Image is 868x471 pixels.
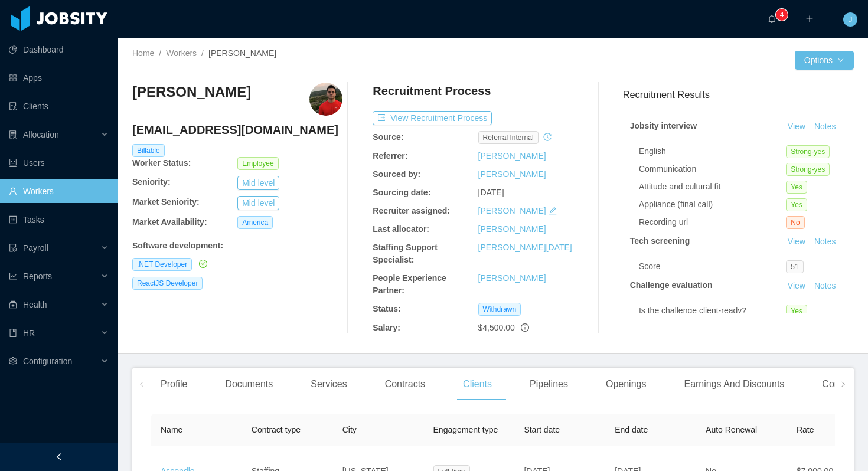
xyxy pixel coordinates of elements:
a: icon: pie-chartDashboard [9,38,109,61]
b: Staffing Support Specialist: [373,243,438,264]
a: View [784,281,810,290]
button: Notes [810,120,841,134]
div: Services [301,368,356,401]
button: Optionsicon: down [795,51,854,70]
span: $4,500.00 [478,323,515,332]
b: Market Availability: [132,217,207,227]
button: Notes [810,279,841,293]
div: Openings [596,368,656,401]
span: Auto Renewal [706,425,757,434]
span: ReactJS Developer [132,277,203,290]
p: 4 [780,9,784,21]
div: Profile [151,368,197,401]
div: English [639,145,786,158]
div: Pipelines [520,368,577,401]
span: / [201,48,204,58]
i: icon: file-protect [9,244,17,252]
b: Status: [373,304,400,313]
a: icon: profileTasks [9,208,109,231]
img: 73a2fc49-a118-48bd-ac1b-50411a46aa98_66685c6b34421-400w.png [309,83,342,116]
a: icon: appstoreApps [9,66,109,90]
i: icon: setting [9,357,17,365]
a: View [784,237,810,246]
span: Start date [524,425,560,434]
span: Contract type [252,425,301,434]
b: Seniority: [132,177,171,187]
span: Name [161,425,182,434]
span: J [849,12,853,27]
a: icon: userWorkers [9,179,109,203]
span: Rate [797,425,814,434]
div: Clients [453,368,501,401]
span: Strong-yes [786,145,830,158]
div: Is the challenge client-ready? [639,305,786,317]
i: icon: medicine-box [9,300,17,309]
a: [PERSON_NAME] [478,151,546,161]
button: Mid level [237,176,279,190]
b: People Experience Partner: [373,273,446,295]
span: Yes [786,305,807,318]
span: No [786,216,804,229]
i: icon: bell [768,15,776,23]
span: info-circle [521,323,529,332]
span: Referral internal [478,131,539,144]
span: Strong-yes [786,163,830,176]
span: Health [23,300,47,309]
span: [DATE] [478,188,504,197]
span: HR [23,328,35,338]
span: Payroll [23,243,48,253]
div: Communication [639,163,786,175]
span: America [237,216,273,229]
b: Source: [373,132,403,142]
i: icon: right [840,381,846,387]
b: Salary: [373,323,400,332]
i: icon: line-chart [9,272,17,280]
div: Appliance (final call) [639,198,786,211]
button: icon: exportView Recruitment Process [373,111,492,125]
h3: [PERSON_NAME] [132,83,251,102]
div: Attitude and cultural fit [639,181,786,193]
a: icon: exportView Recruitment Process [373,113,492,123]
button: Notes [810,235,841,249]
i: icon: check-circle [199,260,207,268]
strong: Challenge evaluation [630,280,713,290]
i: icon: history [543,133,552,141]
b: Worker Status: [132,158,191,168]
strong: Tech screening [630,236,690,246]
h3: Recruitment Results [623,87,854,102]
span: Billable [132,144,165,157]
span: Yes [786,198,807,211]
span: Reports [23,272,52,281]
div: Documents [216,368,282,401]
a: [PERSON_NAME] [478,224,546,234]
span: Configuration [23,356,72,366]
h4: [EMAIL_ADDRESS][DOMAIN_NAME] [132,122,342,138]
b: Software development : [132,241,223,250]
a: Home [132,48,154,58]
a: [PERSON_NAME] [478,169,546,179]
span: Yes [786,181,807,194]
b: Sourcing date: [373,188,430,197]
b: Recruiter assigned: [373,206,450,215]
span: Engagement type [433,425,498,434]
i: icon: book [9,329,17,337]
sup: 4 [776,9,788,21]
a: [PERSON_NAME] [478,206,546,215]
span: / [159,48,161,58]
span: End date [615,425,648,434]
div: Recording url [639,216,786,228]
span: [PERSON_NAME] [208,48,276,58]
span: City [342,425,357,434]
a: [PERSON_NAME][DATE] [478,243,572,252]
div: Score [639,260,786,273]
div: Contracts [376,368,435,401]
a: Workers [166,48,197,58]
i: icon: left [139,381,145,387]
b: Market Seniority: [132,197,200,207]
span: Withdrawn [478,303,521,316]
span: 51 [786,260,803,273]
b: Last allocator: [373,224,429,234]
a: icon: check-circle [197,259,207,269]
span: Allocation [23,130,59,139]
strong: Jobsity interview [630,121,697,130]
